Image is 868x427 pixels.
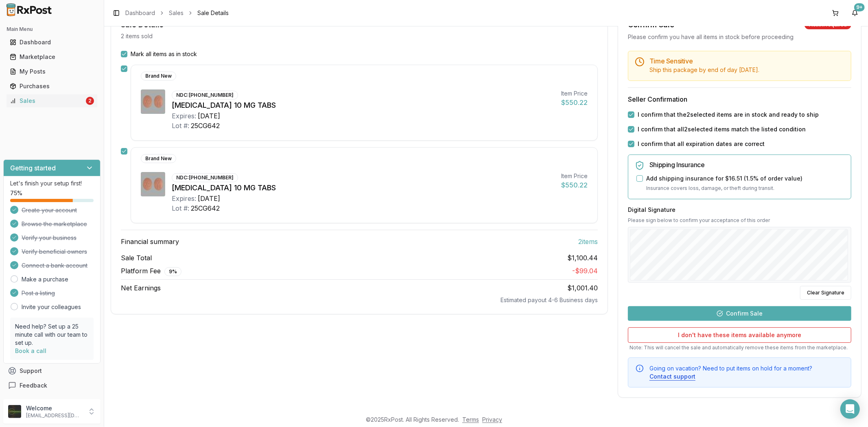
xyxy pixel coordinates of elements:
[3,36,101,49] button: Dashboard
[169,9,184,17] a: Sales
[10,82,94,90] div: Purchases
[26,404,83,412] p: Welcome
[3,65,101,78] button: My Posts
[10,68,94,76] div: My Posts
[567,253,598,263] span: $1,100.44
[3,378,101,393] button: Feedback
[22,234,77,242] span: Verify your business
[628,306,851,321] button: Confirm Sale
[191,121,220,131] div: 25CG642
[561,172,588,180] div: Item Price
[638,125,806,133] label: I confirm that all 2 selected items match the listed condition
[628,344,851,351] p: Note: This will cancel the sale and automatically remove these items from the marketplace.
[646,184,844,192] p: Insurance covers loss, damage, or theft during transit.
[22,303,81,311] a: Invite your colleagues
[638,140,765,148] label: I confirm that all expiration dates are correct
[628,94,851,104] h3: Seller Confirmation
[7,50,97,64] a: Marketplace
[22,220,87,228] span: Browse the marketplace
[7,79,97,94] a: Purchases
[125,9,155,17] a: Dashboard
[15,347,46,354] a: Book a call
[578,237,598,246] span: 2 item s
[22,206,77,214] span: Create your account
[10,97,84,105] div: Sales
[121,266,181,276] span: Platform Fee
[840,399,860,419] div: Open Intercom Messenger
[649,58,844,64] h5: Time Sensitive
[848,7,861,20] button: 9+
[172,111,196,121] div: Expires:
[191,203,220,213] div: 25CG642
[10,163,56,173] h3: Getting started
[649,161,844,168] h5: Shipping Insurance
[20,381,47,390] span: Feedback
[628,33,851,41] div: Please confirm you have all items in stock before proceeding
[628,327,851,343] button: I don't have these items available anymore
[198,194,220,203] div: [DATE]
[121,283,161,293] span: Net Earnings
[15,322,89,347] p: Need help? Set up a 25 minute call with our team to set up.
[141,154,176,163] div: Brand New
[26,412,83,419] p: [EMAIL_ADDRESS][DOMAIN_NAME]
[172,203,189,213] div: Lot #:
[561,98,588,107] div: $550.22
[567,284,598,292] span: $1,001.40
[172,100,555,111] div: [MEDICAL_DATA] 10 MG TABS
[22,261,87,270] span: Connect a bank account
[649,373,695,381] button: Contact support
[462,416,479,423] a: Terms
[164,267,181,276] div: 9 %
[125,9,229,17] nav: breadcrumb
[854,3,865,11] div: 9+
[7,26,97,33] h2: Main Menu
[3,80,101,93] button: Purchases
[7,94,97,108] a: Sales2
[22,248,87,256] span: Verify beneficial owners
[482,416,502,423] a: Privacy
[121,296,598,304] div: Estimated payout 4-6 Business days
[131,50,197,58] label: Mark all items as in stock
[22,275,68,283] a: Make a purchase
[572,267,598,275] span: - $99.04
[172,121,189,131] div: Lot #:
[646,174,802,183] label: Add shipping insurance for $16.51 ( 1.5 % of order value)
[121,237,179,246] span: Financial summary
[22,289,55,297] span: Post a listing
[7,64,97,79] a: My Posts
[141,172,165,196] img: Xarelto 10 MG TABS
[3,364,101,378] button: Support
[86,97,94,105] div: 2
[121,32,153,40] p: 2 items sold
[3,50,101,63] button: Marketplace
[197,9,229,17] span: Sale Details
[649,66,759,73] span: Ship this package by end of day [DATE] .
[172,182,555,194] div: [MEDICAL_DATA] 10 MG TABS
[141,72,176,81] div: Brand New
[10,189,22,197] span: 75 %
[141,89,165,114] img: Xarelto 10 MG TABS
[198,111,220,121] div: [DATE]
[10,179,94,187] p: Let's finish your setup first!
[561,89,588,98] div: Item Price
[172,91,238,100] div: NDC: [PHONE_NUMBER]
[3,3,55,16] img: RxPost Logo
[649,364,844,381] div: Going on vacation? Need to put items on hold for a moment?
[8,405,21,418] img: User avatar
[561,180,588,190] div: $550.22
[628,217,851,224] p: Please sign below to confirm your acceptance of this order
[800,286,851,300] button: Clear Signature
[7,35,97,50] a: Dashboard
[172,173,238,182] div: NDC: [PHONE_NUMBER]
[10,53,94,61] div: Marketplace
[172,194,196,203] div: Expires:
[628,206,851,214] h3: Digital Signature
[3,94,101,107] button: Sales2
[121,253,152,263] span: Sale Total
[10,38,94,46] div: Dashboard
[638,111,819,119] label: I confirm that the 2 selected items are in stock and ready to ship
